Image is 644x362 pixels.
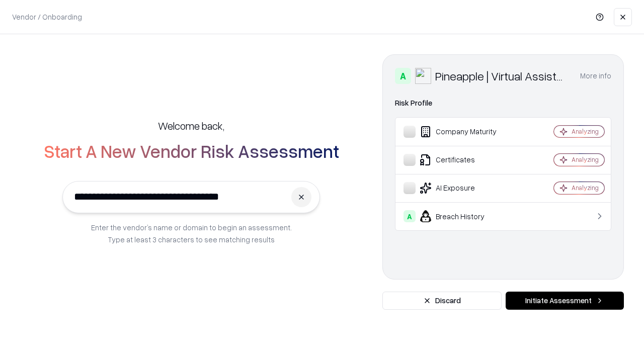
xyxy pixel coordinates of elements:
div: Certificates [404,154,524,166]
div: Analyzing [572,127,599,136]
p: Vendor / Onboarding [12,12,82,22]
h2: Start A New Vendor Risk Assessment [44,141,339,161]
button: More info [580,67,611,85]
h5: Welcome back, [158,119,224,133]
div: Risk Profile [395,97,611,109]
p: Enter the vendor’s name or domain to begin an assessment. Type at least 3 characters to see match... [91,221,292,245]
div: AI Exposure [404,182,524,194]
button: Initiate Assessment [506,292,624,310]
button: Discard [382,292,502,310]
img: Pineapple | Virtual Assistant Agency [415,68,431,84]
div: A [395,68,411,84]
div: A [404,210,416,222]
div: Analyzing [572,155,599,164]
div: Analyzing [572,184,599,192]
div: Breach History [404,210,524,222]
div: Pineapple | Virtual Assistant Agency [435,68,568,84]
div: Company Maturity [404,126,524,138]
